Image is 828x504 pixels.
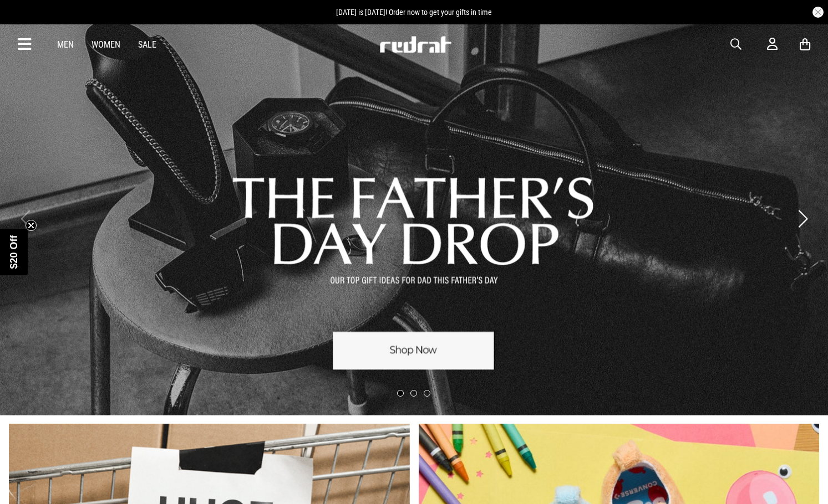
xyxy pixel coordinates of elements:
a: Men [57,39,74,50]
button: Next slide [795,207,810,231]
a: Sale [138,39,156,50]
button: Close teaser [26,220,37,231]
span: $20 Off [8,235,19,269]
button: Previous slide [18,207,33,231]
a: Women [92,39,120,50]
span: [DATE] is [DATE]! Order now to get your gifts in time [336,8,492,17]
img: Redrat logo [379,36,452,53]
